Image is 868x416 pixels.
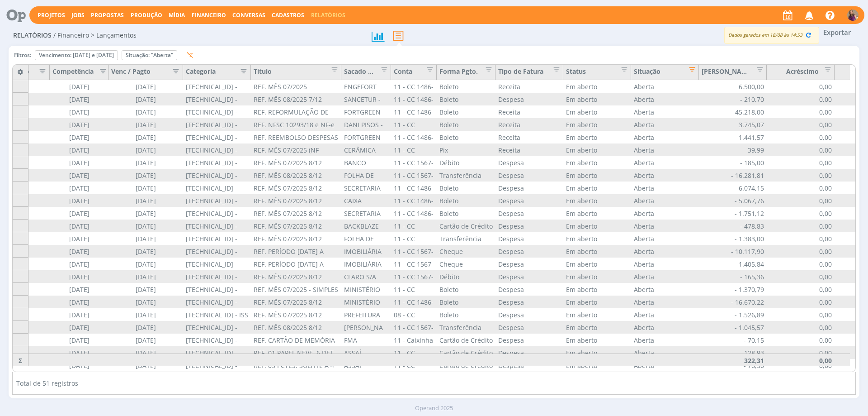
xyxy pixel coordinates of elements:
div: Em aberto [563,308,631,321]
div: [TECHNICAL_ID] - Marketing Digital [183,143,251,156]
div: Em aberto [563,156,631,169]
div: Despesa [495,182,563,194]
a: Relatórios [311,11,345,19]
div: Status [563,65,631,80]
div: Transferência [437,169,495,182]
div: Aberta [631,105,699,118]
div: REF. CARTÃO DE MEMÓRIA SDXC SANDISK EXTREME PRO 64GB UHS-200MB/S 2/3 [251,334,341,346]
button: Situação: "Aberta" [122,50,177,60]
div: 0,00 [767,334,835,346]
div: [TECHNICAL_ID] - Doméstica - Salário e Adiantamento [183,321,251,334]
div: Cheque [437,258,495,270]
div: 11 - CC 1486-9 - [GEOGRAPHIC_DATA] [391,296,437,308]
div: Boleto [437,131,495,143]
div: [DATE] [108,156,183,169]
a: Projetos [38,11,65,19]
div: REF. MÊS 07/2025 8/12 [251,220,341,232]
div: [TECHNICAL_ID] - MKLR [183,283,251,296]
div: Aberta [631,258,699,270]
div: Despesa [495,296,563,308]
button: Mídia [166,12,188,19]
div: Despesa [495,169,563,182]
div: 0,00 [767,169,835,182]
div: FOLHA DE PAGAMENTO [341,169,391,182]
div: [DATE] [108,207,183,220]
div: REF. PERÍODO [DATE] A [DATE] (COMISSÃO + IPTU) 8/12 [251,258,341,270]
div: [TECHNICAL_ID] - FEE [183,80,251,93]
div: [DATE] [50,93,108,105]
button: Propostas [88,12,127,19]
div: [DATE] [50,346,108,359]
div: Aberta [631,296,699,308]
div: - 1.526,89 [699,308,767,321]
div: Em aberto [563,169,631,182]
button: Projetos [35,12,68,19]
span: Cadastros [272,11,304,19]
div: Em aberto [563,283,631,296]
div: REF. MÊS 08/2025 7/12 [251,93,341,105]
div: [TECHNICAL_ID] - BackBlaze [183,220,251,232]
span: Financeiro [192,11,226,19]
div: [DATE] [50,207,108,220]
div: 0,00 [767,258,835,270]
div: Despesa [495,207,563,220]
div: Cartão de Crédito [437,334,495,346]
div: Despesa [495,232,563,245]
div: Despesa [495,334,563,346]
div: - 16.281,81 [699,169,767,182]
div: - 10.117,90 [699,245,767,258]
div: CLARO S/A [341,270,391,283]
div: Boleto [437,93,495,105]
div: [DATE] [108,232,183,245]
div: Em aberto [563,143,631,156]
div: [DATE] [108,334,183,346]
div: FORTGREEN COMERCIAL AGRICOLA LTDA [341,105,391,118]
div: 11 - Caixinha [391,334,437,346]
div: Situação [631,65,699,80]
div: REF. MÊS 07/2025 8/12 [251,270,341,283]
div: 11 - CC 1567-4 - [GEOGRAPHIC_DATA] [391,258,437,270]
button: Produção [128,12,165,19]
div: 6.500,00 [699,80,767,93]
div: Aberta [631,80,699,93]
button: Editar filtro para Coluna Valor Bruto [751,67,764,75]
div: REF. MÊS 07/2025 8/12 [251,194,341,207]
div: DANI PISOS - TV - [PERSON_NAME] [PERSON_NAME] DOS [PERSON_NAME] LTDA [341,118,391,131]
div: 11 - CC 46458-5 - [GEOGRAPHIC_DATA] [391,118,437,131]
div: Em aberto [563,207,631,220]
div: - 1.383,00 [699,232,767,245]
div: - 5.067,76 [699,194,767,207]
div: - 1.370,79 [699,283,767,296]
div: REF. MÊS 07/2025 8/12 [251,232,341,245]
div: Em aberto [563,334,631,346]
div: [DATE] [108,346,183,359]
div: [TECHNICAL_ID] - Tarifa Pacote Serviços [183,156,251,169]
div: Em aberto [563,245,631,258]
div: [DATE] [50,283,108,296]
div: [DATE] [108,220,183,232]
div: ENGEFORT SISTEMA AVANÇADO DE SEGURANÇA LTDA [341,80,391,93]
div: 11 - CC 1486-9 - [GEOGRAPHIC_DATA] [391,93,437,105]
button: Editar filtro para Coluna Conta [421,67,434,75]
div: 0,00 [767,321,835,334]
div: 11 - CC 1486-9 - [GEOGRAPHIC_DATA] [391,131,437,143]
div: - 185,00 [699,156,767,169]
div: SANCETUR - SANTA CECÍLIA TURISMO LTDA. [341,93,391,105]
div: Receita [495,80,563,93]
button: Editar filtro para Coluna Situação [683,67,696,75]
div: Em aberto [563,93,631,105]
div: [DATE] [108,258,183,270]
div: [DATE] [50,270,108,283]
div: Pix [437,143,495,156]
div: 11 - CC 46458-5 - [GEOGRAPHIC_DATA] [391,283,437,296]
div: [DATE] [108,321,183,334]
div: SECRETARIA DA RECEITA FEDERAL DO BRASIL - RFB [341,207,391,220]
div: - 70,15 [699,334,767,346]
div: REF. MÊS 07/2025 - SIMPLES NACIONAL 10/14 [251,283,341,296]
div: 0,00 [767,270,835,283]
div: Boleto [437,105,495,118]
div: FOLHA DE PAGAMENTO [341,232,391,245]
button: Conversas [230,12,268,19]
div: REF. MÊS 07/2025 8/12 [251,296,341,308]
div: [DATE] [108,270,183,283]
